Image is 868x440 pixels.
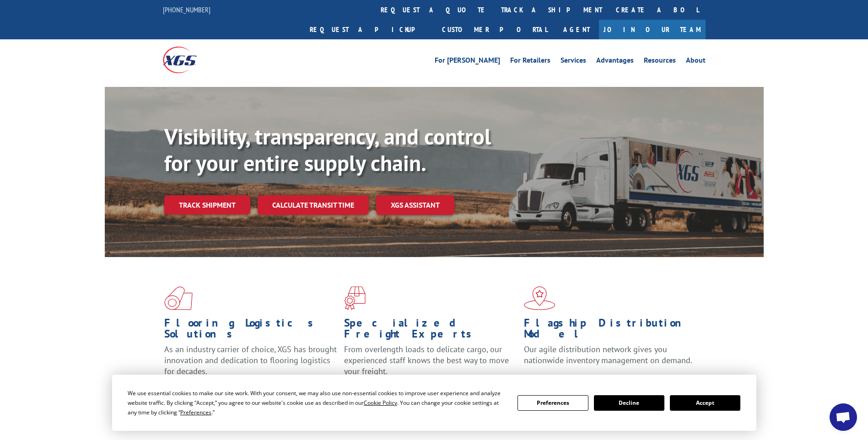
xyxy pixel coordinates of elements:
div: Cookie Consent Prompt [112,375,756,431]
a: XGS ASSISTANT [376,195,454,215]
p: From overlength loads to delicate cargo, our experienced staff knows the best way to move your fr... [344,344,517,385]
span: As an industry carrier of choice, XGS has brought innovation and dedication to flooring logistics... [164,344,337,376]
a: Request a pickup [303,20,435,39]
a: Services [561,57,586,67]
h1: Specialized Freight Experts [344,317,517,344]
a: Resources [644,57,676,67]
a: Advantages [596,57,634,67]
h1: Flagship Distribution Model [524,317,697,344]
h1: Flooring Logistics Solutions [164,317,337,344]
b: Visibility, transparency, and control for your entire supply chain. [164,122,491,177]
span: Preferences [180,408,211,416]
img: xgs-icon-flagship-distribution-model-red [524,286,555,310]
span: Cookie Policy [364,399,397,407]
a: About [686,57,706,67]
img: xgs-icon-focused-on-flooring-red [344,286,366,310]
a: Join Our Team [599,20,706,39]
a: For Retailers [510,57,550,67]
a: Learn More > [524,374,638,385]
a: [PHONE_NUMBER] [163,5,210,14]
div: Open chat [830,403,857,431]
a: Calculate transit time [258,195,369,215]
a: For [PERSON_NAME] [435,57,500,67]
a: Customer Portal [435,20,554,39]
button: Accept [670,395,740,411]
a: Track shipment [164,195,250,215]
span: Our agile distribution network gives you nationwide inventory management on demand. [524,344,692,365]
button: Decline [594,395,664,411]
a: Agent [554,20,599,39]
div: We use essential cookies to make our site work. With your consent, we may also use non-essential ... [128,388,507,417]
button: Preferences [518,395,588,411]
img: xgs-icon-total-supply-chain-intelligence-red [164,286,193,310]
